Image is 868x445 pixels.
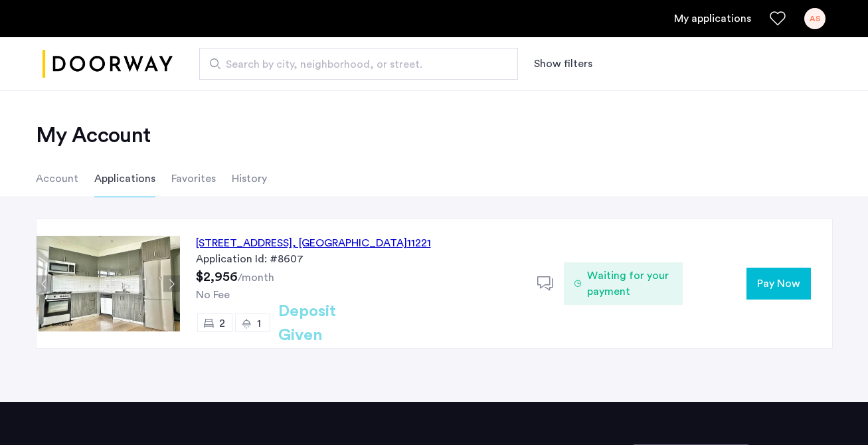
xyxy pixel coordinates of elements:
[36,122,833,149] h2: My Account
[238,272,274,283] sub: /month
[770,11,786,27] a: Favorites
[196,270,238,284] span: $2,956
[746,268,811,300] button: button
[37,236,180,331] img: Apartment photo
[196,235,431,251] div: [STREET_ADDRESS] 11221
[226,56,481,72] span: Search by city, neighborhood, or street.
[219,318,225,329] span: 2
[196,290,230,300] span: No Fee
[43,39,173,89] a: Cazamio logo
[278,300,384,347] h2: Deposit Given
[163,276,180,292] button: Next apartment
[674,11,751,27] a: My application
[43,39,173,89] img: logo
[757,276,800,292] span: Pay Now
[36,160,78,197] li: Account
[199,48,518,80] input: Apartment Search
[94,160,155,197] li: Applications
[804,8,825,29] div: AS
[292,238,407,248] span: , [GEOGRAPHIC_DATA]
[37,276,53,292] button: Previous apartment
[196,251,521,267] div: Application Id: #8607
[232,160,267,197] li: History
[257,318,261,329] span: 1
[534,56,592,72] button: Show or hide filters
[171,160,216,197] li: Favorites
[812,392,855,432] iframe: chat widget
[587,268,673,300] span: Waiting for your payment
